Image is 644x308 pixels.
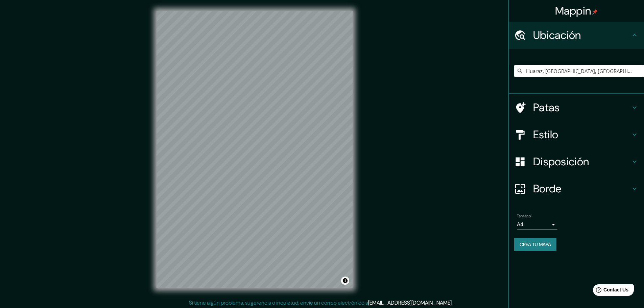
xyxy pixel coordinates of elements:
[533,28,581,42] font: Ubicación
[341,277,349,285] button: Activar o desactivar atribución
[517,221,524,228] font: A4
[453,299,454,306] font: .
[517,213,531,219] font: Tamaño
[509,121,644,148] div: Estilo
[509,94,644,121] div: Patas
[157,11,353,288] canvas: Mapa
[509,148,644,175] div: Disposición
[509,175,644,202] div: Borde
[533,100,560,115] font: Patas
[520,241,551,247] font: Crea tu mapa
[514,238,556,251] button: Crea tu mapa
[555,4,591,18] font: Mappin
[592,9,598,15] img: pin-icon.png
[517,219,557,230] div: A4
[454,299,455,306] font: .
[533,127,558,142] font: Estilo
[509,22,644,49] div: Ubicación
[189,299,368,306] font: Si tiene algún problema, sugerencia o inquietud, envíe un correo electrónico a
[452,299,453,306] font: .
[584,282,637,301] iframe: Help widget launcher
[533,155,589,169] font: Disposición
[533,182,562,196] font: Borde
[368,299,452,306] a: [EMAIL_ADDRESS][DOMAIN_NAME]
[514,65,644,77] input: Elige tu ciudad o zona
